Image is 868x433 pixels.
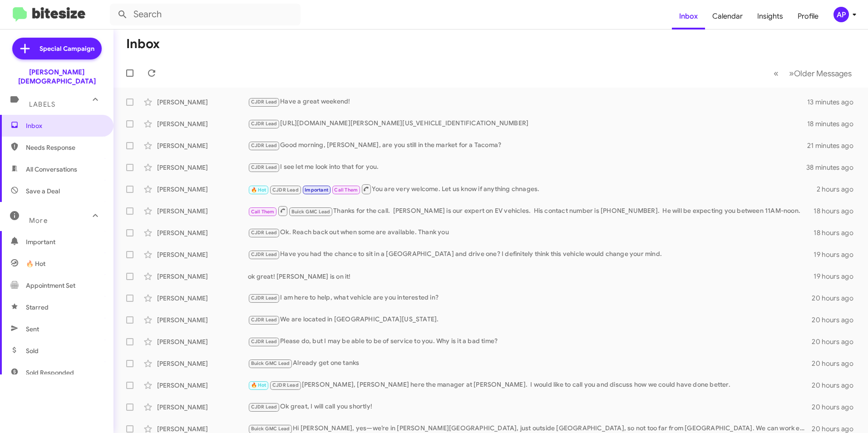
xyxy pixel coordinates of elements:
[807,141,861,150] div: 21 minutes ago
[157,228,248,237] div: [PERSON_NAME]
[812,403,861,412] div: 20 hours ago
[248,336,812,347] div: Please do, but I may be able to be of service to you. Why is it a bad time?
[248,118,807,129] div: [URL][DOMAIN_NAME][PERSON_NAME][US_VEHICLE_IDENTIFICATION_NUMBER]
[705,3,750,30] a: Calendar
[29,216,48,225] span: More
[26,237,103,246] span: Important
[812,315,861,325] div: 20 hours ago
[814,228,861,237] div: 18 hours ago
[251,143,277,148] span: CJDR Lead
[251,164,277,170] span: CJDR Lead
[26,303,49,312] span: Starred
[157,337,248,346] div: [PERSON_NAME]
[251,121,277,127] span: CJDR Lead
[12,38,102,59] a: Special Campaign
[251,230,277,236] span: CJDR Lead
[26,281,75,290] span: Appointment Set
[248,140,807,151] div: Good morning, [PERSON_NAME], are you still in the market for a Tacoma?
[26,325,39,334] span: Sent
[157,98,248,107] div: [PERSON_NAME]
[251,187,266,193] span: 🔥 Hot
[814,207,861,216] div: 18 hours ago
[251,426,290,432] span: Buick GMC Lead
[26,259,45,268] span: 🔥 Hot
[814,272,861,281] div: 19 hours ago
[248,293,812,303] div: I am here to help, what vehicle are you interested in?
[768,64,784,83] button: Previous
[807,119,861,128] div: 18 minutes ago
[817,185,861,194] div: 2 hours ago
[248,162,806,172] div: I see let me look into that for you.
[248,315,812,325] div: We are located in [GEOGRAPHIC_DATA][US_STATE].
[248,227,814,238] div: Ok. Reach back out when some are available. Thank you
[26,368,74,377] span: Sold Responded
[251,360,290,366] span: Buick GMC Lead
[251,295,277,301] span: CJDR Lead
[157,250,248,259] div: [PERSON_NAME]
[157,163,248,172] div: [PERSON_NAME]
[812,294,861,303] div: 20 hours ago
[248,380,812,390] div: [PERSON_NAME], [PERSON_NAME] here the manager at [PERSON_NAME]. I would like to call you and disc...
[248,358,812,369] div: Already get one tanks
[251,251,277,257] span: CJDR Lead
[272,187,299,193] span: CJDR Lead
[750,3,790,30] a: Insights
[248,205,814,216] div: Thanks for the call. [PERSON_NAME] is our expert on EV vehicles. His contact number is [PHONE_NUM...
[251,339,277,344] span: CJDR Lead
[29,100,55,108] span: Labels
[248,249,814,260] div: Have you had the chance to sit in a [GEOGRAPHIC_DATA] and drive one? I definitely think this vehi...
[248,183,817,195] div: You are very welcome. Let us know if anything chnages.
[672,3,705,30] a: Inbox
[157,207,248,216] div: [PERSON_NAME]
[826,7,858,22] button: AP
[157,359,248,368] div: [PERSON_NAME]
[833,7,849,22] div: AP
[305,187,328,193] span: Important
[334,187,358,193] span: Call Them
[26,165,77,174] span: All Conversations
[110,4,301,25] input: Search
[291,209,330,215] span: Buick GMC Lead
[807,98,861,107] div: 13 minutes ago
[774,68,779,79] span: «
[248,402,812,412] div: Ok great, I will call you shortly!
[812,381,861,390] div: 20 hours ago
[157,403,248,412] div: [PERSON_NAME]
[790,3,826,30] a: Profile
[812,337,861,346] div: 20 hours ago
[157,294,248,303] div: [PERSON_NAME]
[794,69,852,79] span: Older Messages
[26,143,103,152] span: Needs Response
[251,209,275,215] span: Call Them
[789,68,794,79] span: »
[248,272,814,281] div: ok great! [PERSON_NAME] is on it!
[806,163,861,172] div: 38 minutes ago
[784,64,857,83] button: Next
[157,119,248,128] div: [PERSON_NAME]
[251,382,266,388] span: 🔥 Hot
[251,99,277,105] span: CJDR Lead
[251,317,277,323] span: CJDR Lead
[26,346,39,355] span: Sold
[812,359,861,368] div: 20 hours ago
[251,404,277,410] span: CJDR Lead
[39,44,94,53] span: Special Campaign
[157,185,248,194] div: [PERSON_NAME]
[26,187,60,196] span: Save a Deal
[157,272,248,281] div: [PERSON_NAME]
[248,97,807,107] div: Have a great weekend!
[272,382,299,388] span: CJDR Lead
[157,381,248,390] div: [PERSON_NAME]
[769,64,857,83] nav: Page navigation example
[157,141,248,150] div: [PERSON_NAME]
[126,37,160,51] h1: Inbox
[157,315,248,325] div: [PERSON_NAME]
[814,250,861,259] div: 19 hours ago
[26,121,103,130] span: Inbox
